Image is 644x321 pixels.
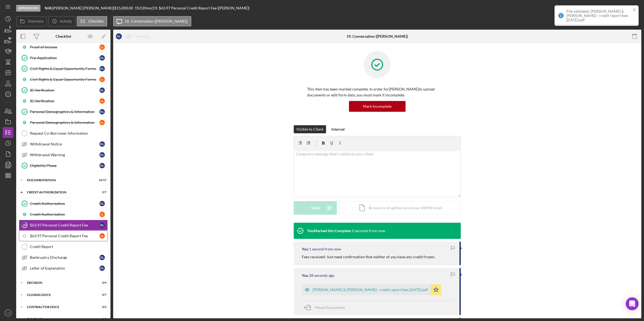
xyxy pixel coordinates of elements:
div: Documentation [27,179,93,182]
div: Civil Rights & Equal Opportunity Forms [30,77,99,82]
button: Overview [16,16,47,26]
div: Open Intercom Messenger [626,297,639,310]
div: 16 / 17 [97,179,106,182]
div: L L [99,120,105,125]
a: Bankruptcy DischargeKL [19,252,108,263]
a: Proof of IncomeLL [19,42,108,53]
div: K L [99,66,105,71]
a: Request Co-Borrower Information [19,128,108,139]
div: Bankruptcy Discharge [30,255,99,260]
div: 0 / 4 [97,281,106,284]
p: Fees received! Just need confirmation that neither of you have any credit frozen. [302,254,435,260]
a: Letter of ExplanationKL [19,263,108,274]
div: $63.97 Personal Credit Report Fee [30,234,99,238]
div: 0 / 8 [97,317,106,321]
div: Civil Rights & Equal Opportunity Forms [30,67,99,71]
div: File validated: [PERSON_NAME] & [PERSON_NAME] - credit report fees [DATE].pdf [566,9,631,22]
button: Move Documents [302,301,350,314]
a: ID VerificationLL [19,96,108,106]
div: | 19. $63.97 Personal Credit Report Fee ([PERSON_NAME]) [152,6,250,10]
div: K L [99,266,105,271]
div: K L [99,88,105,93]
a: Civil Rights & Equal Opportunity FormsKL [19,63,108,74]
div: 0 / 2 [97,305,106,309]
div: K L [99,163,105,168]
div: Mark Incomplete [363,101,392,112]
div: ID Verification [30,99,99,103]
div: | [45,6,53,10]
button: Send [294,201,337,215]
button: Complete [608,3,641,13]
div: 0 / 7 [97,293,106,296]
div: Contractor Docs [27,305,93,309]
a: $63.97 Personal Credit Report FeeLL [19,231,108,241]
div: 19. Conversation ([PERSON_NAME]) [347,34,408,39]
time: 2025-08-13 17:52 [352,229,385,233]
div: Reassign [135,31,150,42]
div: [PERSON_NAME] & [PERSON_NAME] - credit report fees [DATE].pdf [313,288,428,292]
text: LM [6,312,10,315]
a: 19$63.97 Personal Credit Report FeeKL [19,220,108,231]
div: L L [99,212,105,217]
div: ID Verification [30,88,99,92]
div: Personal Demographics & Information [30,110,99,114]
button: [PERSON_NAME] & [PERSON_NAME] - credit report fees [DATE].pdf [302,284,441,295]
div: Application [16,5,40,12]
div: CREDIT AUTHORIZATION [27,191,93,194]
button: close [633,8,636,13]
div: Personal Demographics & Information [30,120,99,125]
div: Request Co-Borrower Information [30,131,108,135]
a: Credit Report [19,241,108,252]
div: K L [99,152,105,158]
button: Visible to Client [294,125,326,133]
label: Activity [60,19,72,23]
div: Eligibility Phase [30,163,99,168]
time: 2025-08-13 17:51 [309,273,334,278]
div: K L [99,55,105,61]
div: Credit Report [30,245,108,249]
div: $15,000.00 [114,6,135,10]
div: L L [99,98,105,104]
div: Letter of Explanation [30,266,99,270]
a: Credit AuthorizationLL [19,209,108,220]
div: L L [99,44,105,50]
div: Complete [613,3,629,13]
a: Credit AuthorizationKL [19,198,108,209]
div: Send [311,201,320,215]
div: K L [99,201,105,206]
div: Withdrawal Notice [30,142,99,146]
div: Checklist [56,34,71,39]
label: 19. Conversation ([PERSON_NAME]) [125,19,188,23]
div: K L [116,33,122,39]
button: Mark Incomplete [349,101,406,112]
a: Withdrawal NoticeKL [19,139,108,149]
a: ID VerificationKL [19,85,108,96]
b: N/A [45,6,51,10]
label: Overview [28,19,43,23]
button: Checklist [77,16,107,26]
div: Withdrawal Warning [30,153,99,157]
a: Pre-ApplicationKL [19,53,108,63]
div: K L [99,222,105,228]
div: Credit Authorization [30,201,99,206]
time: 2025-08-13 17:52 [309,247,341,251]
div: K L [99,255,105,260]
div: Visible to Client [296,125,323,133]
tspan: 19 [23,223,26,227]
div: Pre-Application [30,56,99,60]
a: Eligibility PhaseKL [19,160,108,171]
a: Withdrawal WarningKL [19,149,108,160]
div: 2 / 7 [97,191,106,194]
div: Funding [27,317,93,321]
div: Proof of Income [30,45,99,49]
div: $63.97 Personal Credit Report Fee [30,223,99,227]
div: You [302,273,308,278]
span: Move Documents [315,305,345,310]
div: Internal [331,125,345,133]
button: Activity [48,16,75,26]
div: Decision [27,281,93,284]
a: Civil Rights & Equal Opportunity FormsLL [19,74,108,85]
div: [PERSON_NAME] [PERSON_NAME] | [53,6,114,10]
div: 120 mo [140,6,152,10]
div: CLOSING DOCS [27,293,93,296]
